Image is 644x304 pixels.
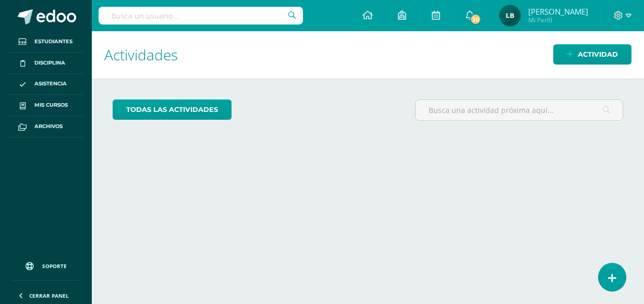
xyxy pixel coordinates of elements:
[470,14,481,25] span: 30
[34,37,72,46] span: Estudiantes
[553,44,631,65] a: Actividad
[8,53,83,74] a: Disciplina
[8,95,83,116] a: Mis cursos
[528,16,588,24] span: Mi Perfil
[29,292,69,299] span: Cerrar panel
[8,116,83,137] a: Archivos
[34,122,63,131] span: Archivos
[104,31,631,79] h1: Actividades
[8,31,83,53] a: Estudiantes
[34,101,68,109] span: Mis cursos
[500,5,520,26] img: 066aefb53e660acfbb28117153d86e1e.png
[99,7,303,24] input: Busca un usuario...
[416,100,623,120] input: Busca una actividad próxima aquí...
[34,59,65,67] span: Disciplina
[42,262,67,270] span: Soporte
[34,80,67,88] span: Asistencia
[8,74,83,95] a: Asistencia
[113,99,232,120] a: todas las Actividades
[528,6,588,17] span: [PERSON_NAME]
[13,252,79,277] a: Soporte
[578,45,618,64] span: Actividad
